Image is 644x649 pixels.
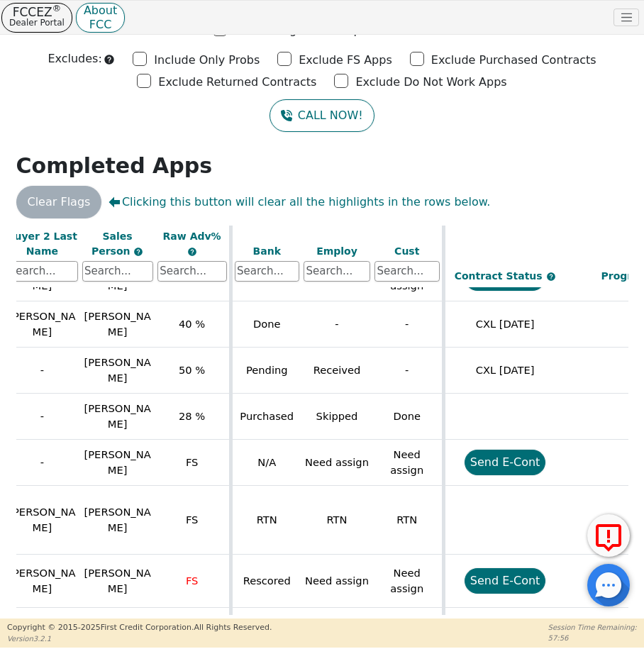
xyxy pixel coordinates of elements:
td: [PERSON_NAME] [4,301,79,347]
span: [PERSON_NAME] [84,264,151,292]
p: FCCEZ [9,7,65,17]
td: Skipped [301,393,372,439]
span: FS [186,575,198,587]
input: Search... [82,260,153,282]
p: Exclude Do Not Work Apps [355,74,506,91]
p: Exclude FS Apps [299,52,392,69]
td: - [301,301,372,347]
td: - [4,393,79,439]
span: Clicking this button will clear all the highlights in the rows below. [109,194,490,211]
sup: ® [52,3,62,13]
td: Need assign [372,439,443,485]
td: Need assign [301,554,372,607]
td: - [4,439,79,485]
div: Bank [235,244,300,259]
td: [PERSON_NAME] [4,485,79,554]
td: Need assign [372,554,443,607]
p: 57:56 [548,633,637,643]
p: Copyright © 2015- 2025 First Credit Corporation. [7,622,272,634]
span: 50 % [179,364,205,376]
p: Excludes: [48,50,101,67]
span: [PERSON_NAME] [84,310,151,338]
td: RTN [372,485,443,554]
td: CXL [DATE] [443,301,565,347]
button: FCCEZ®Dealer Portal [1,3,72,33]
span: [PERSON_NAME] [84,506,151,533]
td: RTN [231,485,301,554]
p: Include Only Probs [154,52,260,69]
input: Search... [6,260,77,282]
td: - [4,347,79,393]
span: [PERSON_NAME] [84,402,151,430]
span: FS [186,456,198,468]
td: Pending [231,347,301,393]
button: Report Error to FCC [587,514,630,557]
p: Exclude Returned Contracts [158,74,316,91]
td: Done [372,393,443,439]
div: Cust [374,244,440,259]
button: AboutFCC [76,3,125,33]
td: N/A [231,439,301,485]
td: Purchased [231,393,301,439]
span: 40 % [179,318,205,330]
p: Exclude Purchased Contracts [431,52,596,69]
button: Toggle navigation [614,9,639,27]
td: Received [301,347,372,393]
div: Buyer 2 Last Name [6,229,77,259]
span: [PERSON_NAME] [84,448,151,476]
button: CALL NOW! [270,99,374,132]
span: 28 % [179,410,205,422]
p: Dealer Portal [9,17,65,28]
p: About [84,7,117,14]
td: Rescored [231,554,301,607]
p: FCC [84,21,117,28]
input: Search... [235,260,300,282]
span: [PERSON_NAME] [84,356,151,384]
span: Contract Status [455,270,546,281]
td: RTN [301,485,372,554]
input: Search... [157,260,227,282]
div: Employ [304,244,370,259]
input: Search... [304,260,370,282]
button: Send E-Cont [465,568,546,594]
td: Need assign [301,439,372,485]
span: Sales Person [91,231,133,257]
span: [PERSON_NAME] [84,567,151,594]
td: CXL [DATE] [443,347,565,393]
p: Version 3.2.1 [7,633,272,644]
td: - [372,347,443,393]
td: [PERSON_NAME] [4,554,79,607]
td: Done [231,301,301,347]
span: FS [186,514,198,526]
button: Send E-Cont [465,450,546,475]
input: Search... [374,260,440,282]
p: Session Time Remaining: [548,622,637,633]
strong: Completed Apps [16,153,213,178]
span: Raw Adv% [163,231,221,242]
td: - [372,301,443,347]
span: All Rights Reserved. [194,623,272,632]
